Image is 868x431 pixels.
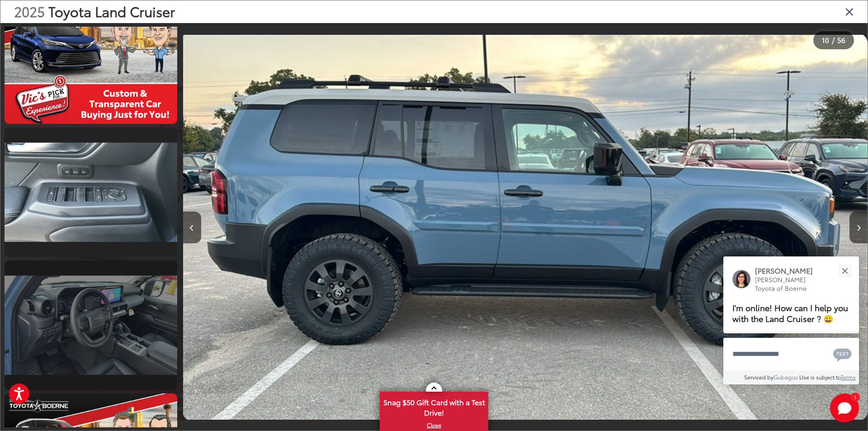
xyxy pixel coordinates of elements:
[755,275,822,293] p: [PERSON_NAME] Toyota of Boerne
[833,347,852,362] svg: Text
[183,33,867,422] div: 2025 Toyota Land Cruiser Land Cruiser 9
[822,35,829,45] span: 10
[183,212,201,243] button: Previous image
[3,142,179,242] img: 2025 Toyota Land Cruiser Land Cruiser
[381,393,487,420] span: Snag $50 Gift Card with a Test Drive!
[732,301,848,324] span: I'm online! How can I help you with the Land Cruiser ? 😀
[830,344,854,364] button: Chat with SMS
[830,393,859,422] svg: Start Chat
[744,373,774,381] span: Serviced by
[183,33,867,422] img: 2025 Toyota Land Cruiser Land Cruiser
[831,37,835,43] span: /
[841,373,856,381] a: Terms
[835,261,854,280] button: Close
[723,338,859,370] textarea: Type your message
[854,395,856,399] span: 1
[755,265,822,275] p: [PERSON_NAME]
[723,256,859,384] div: Close[PERSON_NAME][PERSON_NAME] Toyota of BoerneI'm online! How can I help you with the Land Crui...
[799,373,841,381] span: Use is subject to
[849,212,868,243] button: Next image
[48,1,175,21] span: Toyota Land Cruiser
[845,5,854,17] i: Close gallery
[14,1,45,21] span: 2025
[837,35,845,45] span: 56
[830,393,859,422] button: Toggle Chat Window
[774,373,799,381] a: Gubagoo.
